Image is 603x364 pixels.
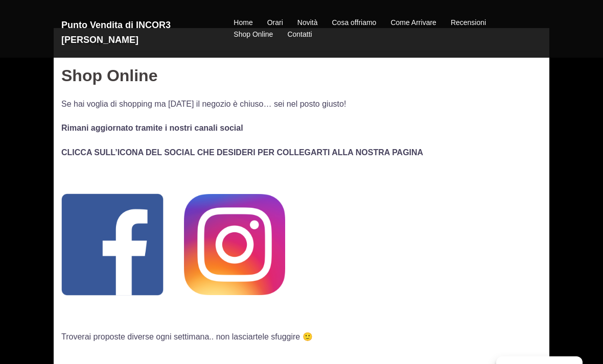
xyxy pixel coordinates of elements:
[390,17,436,29] a: Come Arrivare
[287,29,312,41] a: Contatti
[332,17,377,29] a: Cosa offriamo
[297,17,318,29] a: Novità
[451,17,486,29] a: Recensioni
[61,97,542,111] p: Se hai voglia di shopping ma [DATE] il negozio è chiuso… sei nel posto giusto!
[267,17,283,29] a: Orari
[61,330,542,344] p: Troverai proposte diverse ogni settimana.. non lasciartele sfuggire 🙂
[234,17,252,29] a: Home
[234,29,273,41] a: Shop Online
[61,18,211,47] h2: Punto Vendita di INCOR3 [PERSON_NAME]
[61,148,423,157] strong: CLICCA SULL’ICONA DEL SOCIAL CHE DESIDERI PER COLLEGARTI ALLA NOSTRA PAGINA
[61,67,542,85] h3: Shop Online
[61,124,243,132] b: Rimani aggiornato tramite i nostri canali social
